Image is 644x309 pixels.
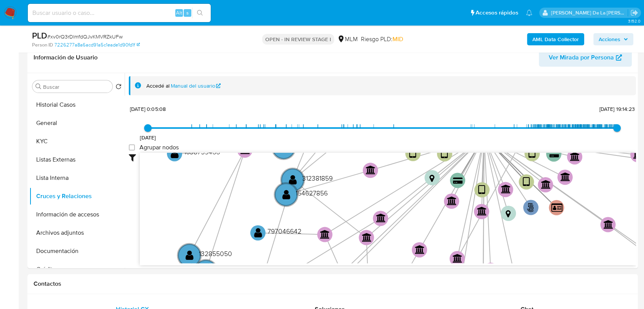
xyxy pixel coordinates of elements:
text: 132855050 [199,249,232,258]
text:  [529,148,536,159]
span: # xv0rQ3rDlmfdQJvKMVRZkUFw [47,33,123,40]
text:  [280,142,288,153]
button: search-icon [192,8,208,18]
text:  [186,250,194,261]
text: 797046642 [268,226,301,236]
input: Buscar usuario o caso... [28,8,211,18]
span: [DATE] 0:05:08 [130,105,166,113]
button: Buscar [35,83,42,90]
button: Volver al orden por defecto [115,83,122,92]
span: 3.152.0 [628,18,640,24]
button: Archivos adjuntos [29,224,125,242]
span: s [186,9,189,16]
text:  [429,174,434,182]
button: Acciones [593,33,633,45]
text:  [506,209,511,218]
button: KYC [29,132,125,150]
button: General [29,114,125,132]
text:  [415,245,425,254]
span: Accesos rápidos [476,9,518,17]
text:  [551,203,562,213]
span: MID [392,35,403,43]
text:  [570,152,580,161]
text:  [254,227,262,238]
span: Agrupar nodos [139,144,179,151]
button: Lista Interna [29,169,125,187]
a: 7226277a8a6acd91a5c1eade1d90fd1f [54,42,140,48]
text:  [320,229,330,239]
button: Ver Mirada por Persona [539,48,632,67]
text:  [289,174,297,185]
button: Listas Externas [29,150,125,169]
p: OPEN - IN REVIEW STAGE I [262,34,334,45]
text: 154627856 [296,188,328,197]
text:  [409,148,417,159]
text:  [441,148,448,159]
text:  [282,189,290,200]
text: 312381859 [302,173,333,183]
button: Documentación [29,242,125,260]
span: Ver Mirada por Persona [549,48,614,67]
text:  [523,176,530,187]
text:  [453,177,463,184]
text:  [501,184,511,194]
p: javier.gutierrez@mercadolibre.com.mx [551,9,628,16]
text:  [633,150,643,159]
span: [DATE] [140,134,156,141]
span: [DATE] 19:14:23 [599,105,634,113]
text:  [561,172,570,181]
button: Información de accesos [29,205,125,224]
button: Historial Casos [29,96,125,114]
text:  [549,151,559,158]
text:  [603,219,613,229]
span: Accedé al [146,82,170,90]
text:  [541,180,551,189]
text:  [376,213,386,223]
text:  [477,207,487,216]
text:  [362,232,372,242]
b: Person ID [32,42,53,48]
button: Créditos [29,260,125,279]
button: AML Data Collector [527,33,584,45]
text:  [453,253,463,263]
input: Buscar [43,83,109,90]
text:  [478,184,485,195]
span: Riesgo PLD: [361,35,403,43]
text:  [366,165,376,175]
input: Agrupar nodos [129,144,135,150]
a: Notificaciones [526,10,532,16]
h1: Información de Usuario [34,54,98,61]
text:  [447,196,457,205]
a: Manual del usuario [171,82,221,90]
button: Cruces y Relaciones [29,187,125,205]
span: Acciones [599,33,620,45]
b: PLD [32,29,47,42]
a: Salir [630,9,638,17]
text:  [171,148,179,159]
b: AML Data Collector [532,33,579,45]
span: Alt [176,9,182,16]
text:  [527,203,534,212]
h1: Contactos [34,280,632,288]
div: MLM [337,35,358,43]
